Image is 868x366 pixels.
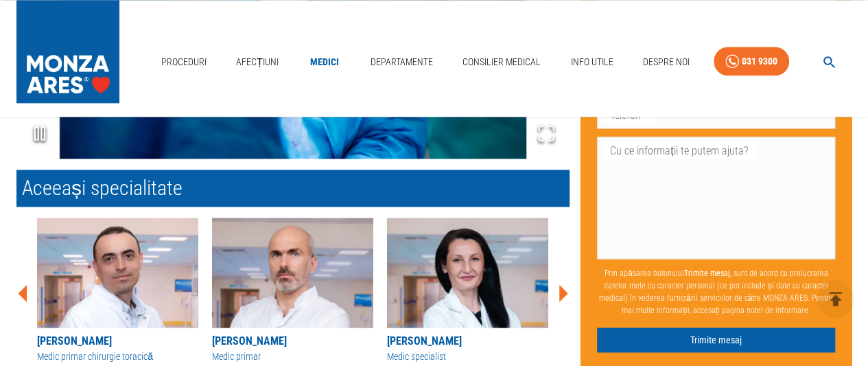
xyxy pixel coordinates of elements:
a: [PERSON_NAME]Medic primar [212,218,373,364]
a: Info Utile [565,48,618,76]
div: [PERSON_NAME] [212,333,373,350]
h2: Aceeași specialitate [16,170,570,207]
a: Departamente [365,48,438,76]
div: [PERSON_NAME] [37,333,198,350]
div: [PERSON_NAME] [387,333,548,350]
div: Medic primar [212,350,373,364]
a: Consilier Medical [457,48,546,76]
button: Trimite mesaj [597,327,835,352]
p: Prin apăsarea butonului , sunt de acord cu prelucrarea datelor mele cu caracter personal (ce pot ... [597,261,835,321]
div: Medic specialist [387,350,548,364]
b: Trimite mesaj [683,268,729,277]
a: Afecțiuni [231,48,284,76]
a: Medici [303,48,347,76]
a: Proceduri [156,48,212,76]
button: Open Fullscreen [523,110,570,159]
button: Play or Pause Slideshow [16,110,63,159]
a: [PERSON_NAME]Medic primar chirurgie toracică [37,218,198,364]
button: delete [817,280,854,318]
div: 031 9300 [742,53,777,70]
a: Despre Noi [637,48,695,76]
a: [PERSON_NAME]Medic specialist [387,218,548,364]
a: 031 9300 [714,47,789,76]
div: Medic primar chirurgie toracică [37,350,198,364]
